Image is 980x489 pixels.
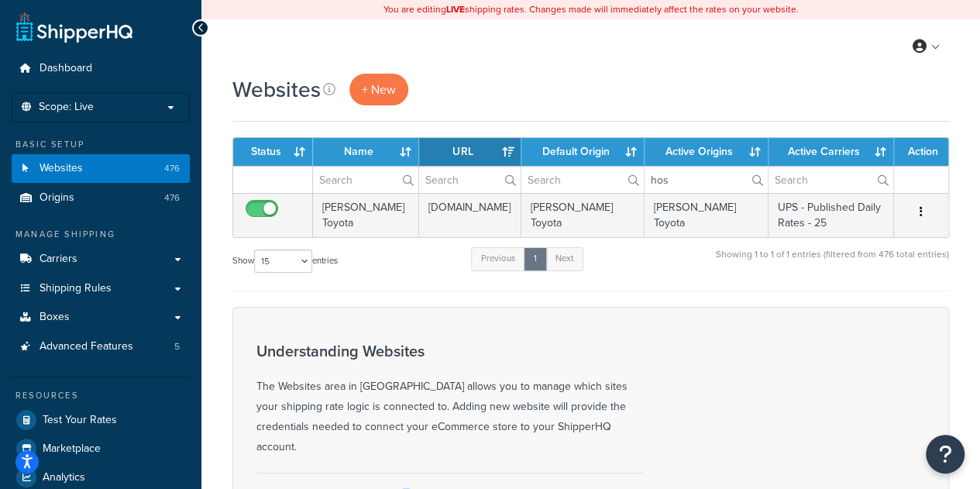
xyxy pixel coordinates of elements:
a: + New [349,74,408,105]
td: [DOMAIN_NAME] [419,193,522,237]
th: Active Origins: activate to sort column ascending [645,138,769,166]
a: Carriers [12,245,190,274]
b: LIVE [446,2,465,16]
a: Advanced Features 5 [12,332,190,361]
span: 476 [164,191,180,205]
th: Status: activate to sort column ascending [233,138,313,166]
div: The Websites area in [GEOGRAPHIC_DATA] allows you to manage which sites your shipping rate logic ... [256,343,644,457]
td: [PERSON_NAME] Toyota [645,193,769,237]
span: Carriers [40,253,77,266]
a: Next [545,247,583,270]
th: URL: activate to sort column ascending [419,138,522,166]
td: [PERSON_NAME] Toyota [521,193,645,237]
select: Showentries [254,250,312,273]
div: Basic Setup [12,138,190,151]
li: Websites [12,154,190,183]
a: Websites 476 [12,154,190,183]
span: 476 [164,162,180,175]
span: Boxes [40,311,70,324]
button: Open Resource Center [926,435,965,474]
td: [PERSON_NAME] Toyota [313,193,419,237]
td: UPS - Published Daily Rates - 25 [769,193,894,237]
a: Shipping Rules [12,274,190,303]
label: Show entries [232,250,338,273]
th: Action [894,138,948,166]
span: Websites [40,162,83,175]
div: Manage Shipping [12,228,190,241]
input: Search [521,167,644,193]
h3: Understanding Websites [256,343,644,360]
span: Shipping Rules [40,282,112,295]
input: Search [769,167,893,193]
span: Marketplace [43,443,101,456]
a: Origins 476 [12,184,190,212]
a: Previous [471,247,525,270]
input: Search [645,167,768,193]
a: ShipperHQ Home [16,12,132,43]
span: + New [362,81,396,98]
li: Origins [12,184,190,212]
input: Search [313,167,418,193]
span: Scope: Live [39,101,94,114]
input: Search [419,167,521,193]
h1: Websites [232,74,321,105]
span: 5 [174,340,180,353]
span: Dashboard [40,62,92,75]
a: 1 [524,247,547,270]
a: Marketplace [12,435,190,463]
div: Resources [12,389,190,402]
a: Boxes [12,303,190,332]
th: Name: activate to sort column ascending [313,138,419,166]
th: Active Carriers: activate to sort column ascending [769,138,894,166]
span: Origins [40,191,74,205]
li: Advanced Features [12,332,190,361]
span: Analytics [43,471,85,484]
a: Dashboard [12,54,190,83]
a: Test Your Rates [12,406,190,434]
div: Showing 1 to 1 of 1 entries (filtered from 476 total entries) [716,246,949,279]
th: Default Origin: activate to sort column ascending [521,138,645,166]
span: Advanced Features [40,340,133,353]
span: Test Your Rates [43,414,117,427]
